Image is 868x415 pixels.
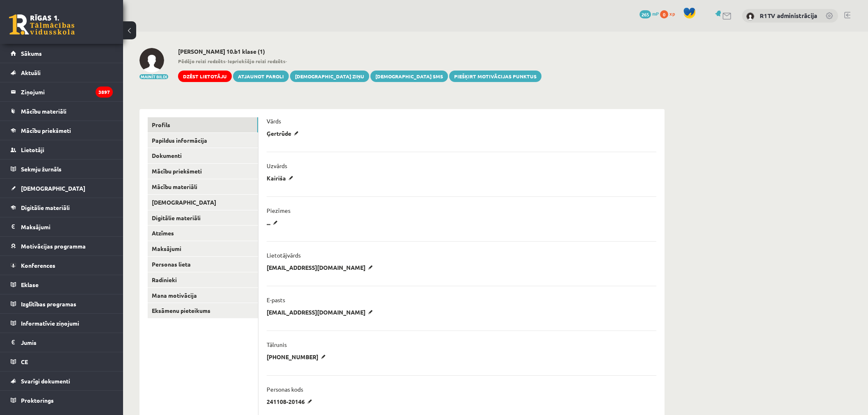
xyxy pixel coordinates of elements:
a: Izglītības programas [11,294,113,313]
a: Maksājumi [11,217,113,236]
h2: [PERSON_NAME] 10.b1 klase (1) [178,48,541,55]
p: Piezīmes [267,207,290,214]
span: Digitālie materiāli [21,204,70,211]
span: Proktorings [21,397,54,404]
a: Eklase [11,275,113,294]
span: - - [178,57,541,65]
p: E-pasts [267,296,285,303]
a: Dokumenti [148,148,258,163]
span: [DEMOGRAPHIC_DATA] [21,185,85,192]
a: Atjaunot paroli [233,71,289,82]
a: Dzēst lietotāju [178,71,232,82]
a: [DEMOGRAPHIC_DATA] SMS [370,71,448,82]
a: Profils [148,117,258,132]
a: [DEMOGRAPHIC_DATA] [148,195,258,210]
a: Ziņojumi3897 [11,82,113,101]
a: Jumis [11,333,113,352]
a: [DEMOGRAPHIC_DATA] [11,179,113,198]
p: Lietotājvārds [267,251,301,259]
a: Sekmju žurnāls [11,160,113,178]
span: Izglītības programas [21,300,76,308]
p: [EMAIL_ADDRESS][DOMAIN_NAME] [267,264,376,271]
p: Tālrunis [267,341,287,348]
a: Informatīvie ziņojumi [11,314,113,333]
p: [EMAIL_ADDRESS][DOMAIN_NAME] [267,308,376,316]
a: Svarīgi dokumenti [11,372,113,390]
a: Rīgas 1. Tālmācības vidusskola [9,14,75,35]
img: R1TV administrācija [746,12,754,21]
span: Eklase [21,281,39,288]
a: 265 mP [640,10,659,17]
a: Piešķirt motivācijas punktus [449,71,541,82]
span: Konferences [21,262,55,269]
a: Mācību priekšmeti [148,164,258,179]
a: Aktuāli [11,63,113,82]
span: Sekmju žurnāls [21,165,62,173]
p: Kairiša [267,174,296,182]
span: mP [652,10,659,17]
b: Pēdējo reizi redzēts [178,58,226,64]
span: Aktuāli [21,69,41,76]
p: Uzvārds [267,162,287,169]
span: CE [21,358,28,365]
span: Motivācijas programma [21,242,86,250]
a: Radinieki [148,272,258,287]
p: 241108-20146 [267,398,315,405]
a: Digitālie materiāli [148,210,258,226]
a: Eksāmenu pieteikums [148,303,258,318]
span: xp [669,10,675,17]
span: 265 [640,10,651,18]
legend: Maksājumi [21,217,113,236]
a: Digitālie materiāli [11,198,113,217]
a: Mana motivācija [148,288,258,303]
span: Lietotāji [21,146,44,153]
span: Informatīvie ziņojumi [21,319,79,327]
a: Mācību materiāli [148,179,258,194]
b: Iepriekšējo reizi redzēts [228,58,286,64]
p: [PHONE_NUMBER] [267,353,329,360]
span: Jumis [21,339,37,346]
a: R1TV administrācija [760,11,817,20]
a: Motivācijas programma [11,237,113,255]
a: Lietotāji [11,140,113,159]
a: Personas lieta [148,257,258,272]
a: Atzīmes [148,226,258,241]
p: ... [267,219,281,226]
i: 3897 [96,87,113,98]
a: Konferences [11,256,113,275]
a: CE [11,352,113,371]
span: Mācību priekšmeti [21,127,71,134]
p: Vārds [267,117,281,125]
a: Papildus informācija [148,133,258,148]
a: Mācību priekšmeti [11,121,113,140]
a: Sākums [11,44,113,63]
p: Personas kods [267,385,303,393]
span: Svarīgi dokumenti [21,377,70,385]
span: 0 [660,10,668,18]
p: Ģertrūde [267,130,302,137]
a: [DEMOGRAPHIC_DATA] ziņu [290,71,369,82]
legend: Ziņojumi [21,82,113,101]
a: Maksājumi [148,241,258,256]
a: Mācību materiāli [11,102,113,121]
a: 0 xp [660,10,679,17]
button: Mainīt bildi [139,74,168,79]
a: Proktorings [11,391,113,410]
img: Ģertrūde Kairiša [139,48,164,73]
span: Sākums [21,50,42,57]
span: Mācību materiāli [21,107,66,115]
